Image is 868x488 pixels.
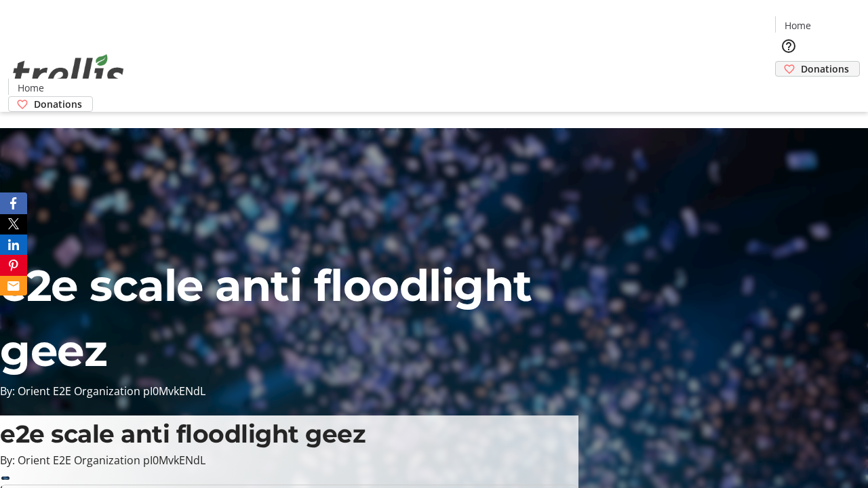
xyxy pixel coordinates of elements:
a: Home [776,18,819,33]
a: Donations [775,61,860,77]
button: Cart [775,77,802,104]
span: Home [785,18,811,33]
span: Home [18,81,44,95]
img: Orient E2E Organization pI0MvkENdL's Logo [8,39,129,107]
span: Donations [801,62,849,76]
a: Home [9,81,52,95]
span: Donations [34,97,82,111]
button: Help [775,33,802,60]
a: Donations [8,96,93,112]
